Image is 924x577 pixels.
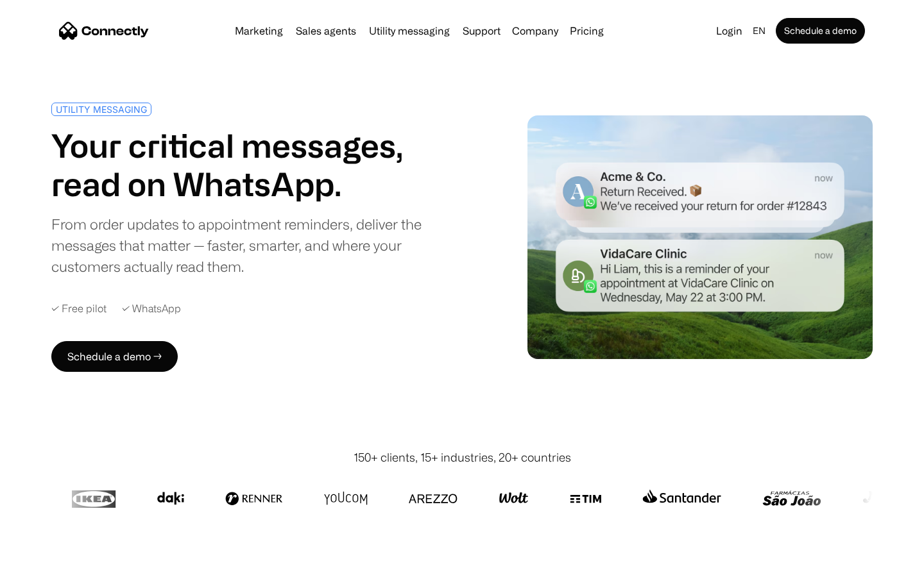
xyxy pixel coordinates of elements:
a: Login [711,22,748,40]
h1: Your critical messages, read on WhatsApp. [51,126,457,203]
div: Company [512,22,558,40]
ul: Language list [26,555,77,573]
div: en [753,22,766,40]
div: 150+ clients, 15+ industries, 20+ countries [354,449,571,466]
a: Schedule a demo → [51,341,178,372]
a: Support [458,26,506,36]
aside: Language selected: English [13,553,77,573]
div: UTILITY MESSAGING [56,105,147,114]
a: Schedule a demo [776,18,865,44]
a: Pricing [565,26,609,36]
a: Utility messaging [364,26,455,36]
div: From order updates to appointment reminders, deliver the messages that matter — faster, smarter, ... [51,213,457,277]
div: ✓ WhatsApp [122,303,181,315]
a: Sales agents [291,26,361,36]
div: ✓ Free pilot [51,303,107,315]
a: Marketing [230,26,288,36]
